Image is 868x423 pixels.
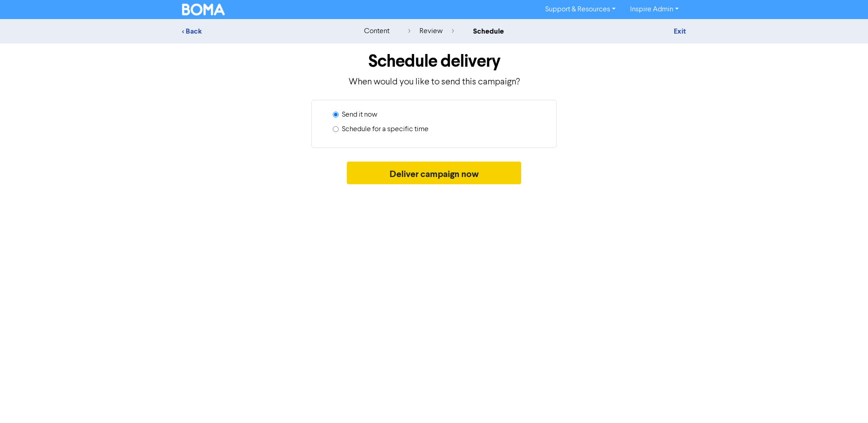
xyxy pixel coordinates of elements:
[623,2,686,17] a: Inspire Admin
[538,2,623,17] a: Support & Resources
[674,27,686,36] a: Exit
[473,26,504,37] div: schedule
[347,162,522,184] button: Deliver campaign now
[182,4,225,15] img: BOMA Logo
[823,379,868,423] iframe: Chat Widget
[408,26,454,37] div: review
[182,51,686,72] h1: Schedule delivery
[342,124,429,135] label: Schedule for a specific time
[182,26,341,37] div: < Back
[342,109,377,120] label: Send it now
[182,75,686,89] p: When would you like to send this campaign?
[364,26,390,37] div: content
